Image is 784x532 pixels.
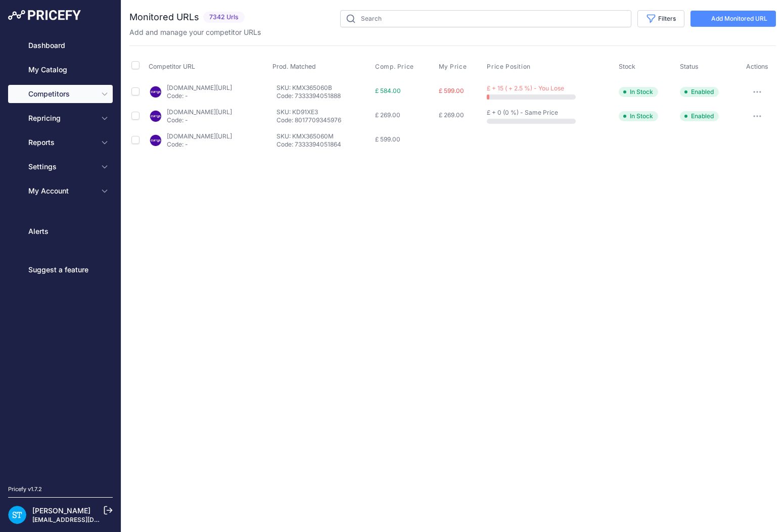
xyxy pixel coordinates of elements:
button: Competitors [8,85,113,103]
span: £ 269.00 [375,111,400,119]
span: Competitor URL [149,63,195,70]
div: Pricefy v1.7.2 [8,485,42,494]
span: £ 599.00 [375,135,400,143]
img: Pricefy Logo [8,10,81,20]
span: In Stock [619,87,658,97]
a: My Catalog [8,61,113,79]
a: Suggest a feature [8,261,113,279]
span: Enabled [680,111,719,121]
p: SKU: KMX365060B [276,84,372,92]
span: £ 269.00 [439,111,464,119]
input: Search [340,10,631,27]
span: In Stock [619,111,658,121]
p: Code: - [167,116,232,124]
span: Competitors [28,89,95,99]
button: Reports [8,133,113,152]
button: My Account [8,182,113,200]
p: SKU: KMX365060M [276,132,372,140]
p: Code: 7333394051864 [276,140,372,149]
span: My Account [28,186,95,196]
p: Code: - [167,140,232,149]
span: £ + 0 (0 %) - Same Price [487,109,558,116]
button: My Price [439,63,469,71]
button: Repricing [8,109,113,127]
a: [EMAIL_ADDRESS][DOMAIN_NAME] [32,516,138,523]
span: Enabled [680,87,719,97]
span: 7342 Urls [203,12,245,23]
span: Status [680,63,699,70]
span: Reports [28,137,95,148]
button: Price Position [487,63,532,71]
a: Alerts [8,222,113,240]
button: Filters [637,10,684,27]
span: £ 584.00 [375,87,401,94]
h2: Monitored URLs [129,10,199,24]
a: [DOMAIN_NAME][URL] [167,108,232,116]
p: Code: 8017709345976 [276,116,372,124]
button: Settings [8,158,113,176]
a: [DOMAIN_NAME][URL] [167,132,232,140]
p: SKU: KD91XE3 [276,108,372,116]
span: £ 599.00 [439,87,464,94]
span: Prod. Matched [272,63,316,70]
p: Code: 7333394051888 [276,92,372,100]
span: My Price [439,63,467,71]
span: Actions [746,63,768,70]
span: Settings [28,162,95,172]
a: Add Monitored URL [690,11,776,27]
a: [PERSON_NAME] [32,506,90,515]
span: Repricing [28,113,95,123]
span: Price Position [487,63,530,71]
p: Code: - [167,92,232,100]
p: Add and manage your competitor URLs [129,27,261,37]
span: Comp. Price [375,63,414,71]
button: Comp. Price [375,63,416,71]
a: Dashboard [8,36,113,55]
span: Stock [619,63,635,70]
a: [DOMAIN_NAME][URL] [167,84,232,91]
nav: Sidebar [8,36,113,473]
span: £ + 15 ( + 2.5 %) - You Lose [487,84,564,92]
